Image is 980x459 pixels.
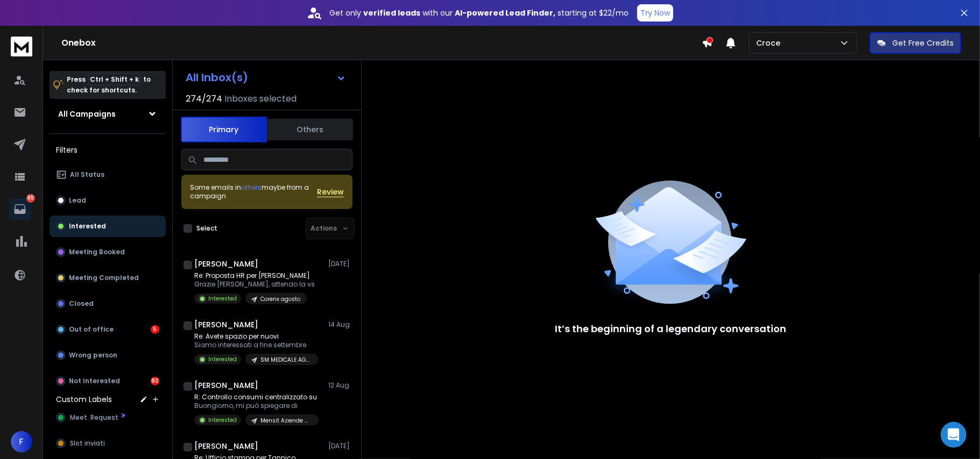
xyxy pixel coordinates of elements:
[208,416,237,424] p: Interested
[186,92,222,105] span: 274 / 274
[194,393,319,401] p: R: Controllo consumi centralizzato su
[260,417,312,425] p: Mensit Aziende Multisito - Agosto
[69,248,125,256] p: Meeting Booked
[637,4,673,21] button: Try Now
[50,407,166,428] button: Meet. Request
[69,196,86,205] p: Lead
[50,241,166,263] button: Meeting Booked
[194,441,258,451] h1: [PERSON_NAME]
[328,381,352,390] p: 12 Aug
[50,345,166,366] button: Wrong person
[11,431,32,453] button: F
[224,92,297,105] h3: Inboxes selected
[260,295,300,303] p: Corenx agosto
[194,259,258,269] h1: [PERSON_NAME]
[58,109,116,119] h1: All Campaigns
[69,351,117,360] p: Wrong person
[194,401,319,410] p: Buongiorno, mi può spiegare di
[190,183,317,200] div: Some emails in maybe from a campaign
[196,224,217,233] label: Select
[194,341,319,349] p: Siamo interessati a fine settembre
[56,394,112,405] h3: Custom Labels
[9,198,31,220] a: 85
[50,319,166,340] button: Out of office5
[50,190,166,211] button: Lead
[317,187,344,197] button: Review
[177,67,355,88] button: All Inbox(s)
[756,38,785,48] p: Croce
[194,271,315,280] p: Re: Proposta HR per [PERSON_NAME]
[50,164,166,185] button: All Status
[181,117,267,142] button: Primary
[69,325,114,334] p: Out of office
[892,38,954,48] p: Get Free Credits
[329,8,629,18] p: Get only with our starting at $22/mo
[194,380,258,391] h1: [PERSON_NAME]
[208,295,237,303] p: Interested
[267,118,353,141] button: Others
[50,370,166,392] button: Not Interested80
[151,325,159,334] div: 5
[640,8,670,18] p: Try Now
[194,332,319,341] p: Re: Avete spazio per nuovi
[328,320,352,329] p: 14 Aug
[241,183,262,192] span: others
[50,142,166,157] h3: Filters
[194,319,258,330] h1: [PERSON_NAME]
[70,170,104,179] p: All Status
[11,37,32,56] img: logo
[50,267,166,289] button: Meeting Completed
[70,439,105,448] span: Slot inviati
[50,103,166,125] button: All Campaigns
[186,72,248,83] h1: All Inbox(s)
[328,260,352,268] p: [DATE]
[328,442,352,450] p: [DATE]
[50,293,166,314] button: Closed
[26,194,35,203] p: 85
[870,32,961,54] button: Get Free Credits
[69,377,120,385] p: Not Interested
[555,321,787,336] p: It’s the beginning of a legendary conversation
[941,422,967,448] div: Open Intercom Messenger
[61,37,702,49] h1: Onebox
[67,74,151,96] p: Press to check for shortcuts.
[69,222,106,231] p: Interested
[208,355,237,363] p: Interested
[69,299,94,308] p: Closed
[69,274,139,282] p: Meeting Completed
[455,8,555,18] strong: AI-powered Lead Finder,
[194,280,315,289] p: Grazie [PERSON_NAME], attendo la vs
[363,8,420,18] strong: verified leads
[50,433,166,454] button: Slot inviati
[50,216,166,237] button: Interested
[88,73,140,85] span: Ctrl + Shift + k
[70,413,118,422] span: Meet. Request
[151,377,159,385] div: 80
[260,356,312,364] p: SM MEDICALE AGOSTO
